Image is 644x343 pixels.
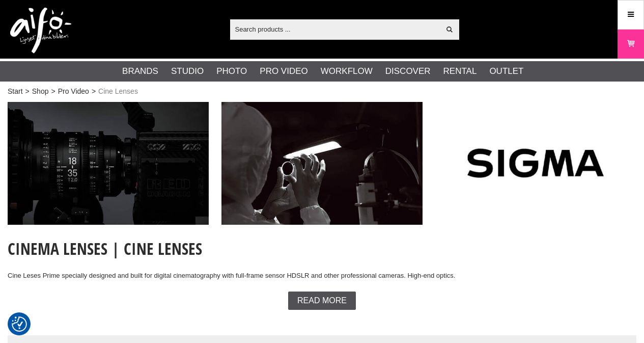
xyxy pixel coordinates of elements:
a: Pro Video [58,86,89,97]
img: logo.png [10,8,71,54]
a: Studio [171,65,204,78]
a: Start [8,86,23,97]
a: Rental [443,65,477,78]
img: Ad:001 ban-sigma-cine-001.jpg [8,102,209,225]
span: > [51,86,55,97]
p: Cine Leses Prime specially designed and built for digital cinematography with full-frame sensor H... [8,271,636,281]
a: Discover [385,65,431,78]
a: Photo [216,65,247,78]
h1: Cinema Lenses | Cine Lenses [8,238,636,260]
a: Pro Video [260,65,307,78]
img: Ad:002 ban-sigma-cine-002.jpg [221,102,423,225]
img: Ad:003 ban-sigma-logga.jpg [435,102,636,225]
a: Outlet [489,65,523,78]
span: Cine Lenses [98,86,138,97]
span: > [92,86,96,97]
img: Revisit consent button [12,316,27,332]
a: Shop [32,86,49,97]
button: Consent Preferences [12,315,27,333]
span: Read more [297,296,347,305]
input: Search products ... [230,21,440,37]
span: > [25,86,30,97]
a: Workflow [321,65,373,78]
a: Brands [122,65,158,78]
